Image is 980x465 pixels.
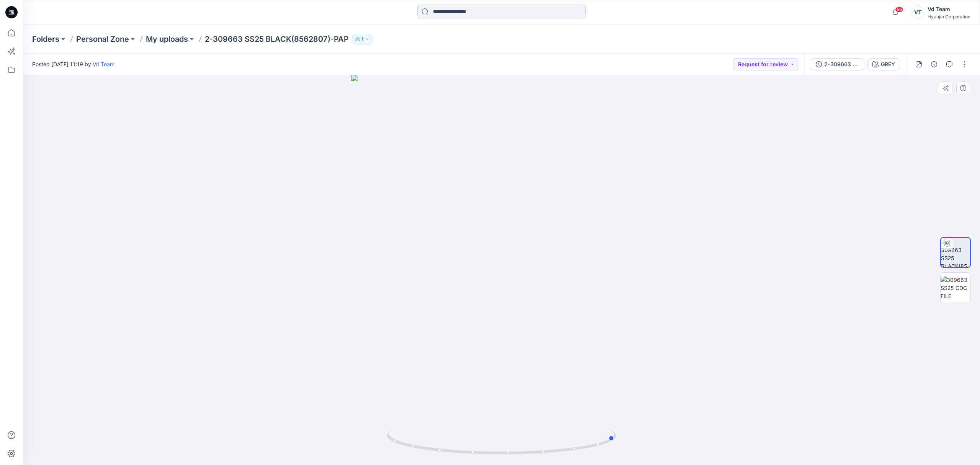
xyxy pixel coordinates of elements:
a: My uploads [146,34,188,44]
span: Posted [DATE] 11:19 by [32,60,114,68]
button: GREY [867,58,900,70]
span: 55 [895,7,903,13]
button: 2-309663 SS25 BLACK(8562807)-PAP [811,58,864,70]
img: 2-309663 SS25 BLACK(8562807)-PAP [941,238,970,267]
a: Folders [32,34,59,44]
img: 309663 SS25 CDC FILE [941,276,970,300]
div: GREY [881,60,895,69]
a: Vd Team [93,61,114,67]
div: Vd Team [928,5,970,14]
div: 2-309663 SS25 BLACK(8562807)-PAP [824,60,859,69]
p: 2-309663 SS25 BLACK(8562807)-PAP [205,34,349,44]
p: 1 [361,35,363,43]
button: 1 [352,34,373,44]
button: Details [928,58,940,70]
div: Hyunjin Corporation [928,14,970,20]
div: VT [911,5,924,19]
a: Personal Zone [76,34,129,44]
